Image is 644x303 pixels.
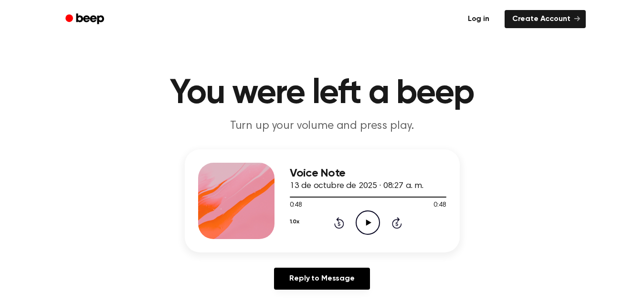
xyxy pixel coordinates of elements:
[139,118,506,134] p: Turn up your volume and press play.
[433,200,446,210] span: 0:48
[78,76,567,111] h1: You were left a beep
[290,214,299,230] button: 1.0x
[458,8,499,30] a: Log in
[59,10,113,29] a: Beep
[290,200,302,210] span: 0:48
[290,167,446,180] h3: Voice Note
[290,182,423,190] span: 13 de octubre de 2025 · 08:27 a. m.
[274,268,370,290] a: Reply to Message
[505,10,586,28] a: Create Account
